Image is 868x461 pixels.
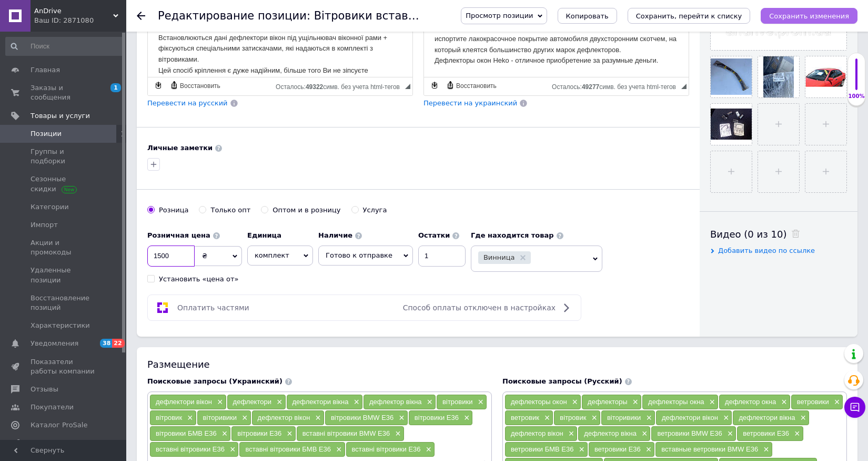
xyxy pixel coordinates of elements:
span: × [639,429,648,438]
span: 49322 [306,83,323,91]
span: Показатели работы компании [31,357,97,376]
span: × [227,445,236,454]
span: Готово к отправке [326,251,392,259]
span: × [351,398,359,407]
span: Товары и услуги [31,111,90,121]
span: × [779,398,787,407]
div: Подсчет символов [552,81,681,91]
div: Только опт [210,205,250,215]
span: ветровик [511,414,539,421]
span: 22 [112,339,124,348]
span: Копировать [566,12,609,20]
b: Наличие [318,231,352,239]
span: Удаленные позиции [31,266,97,285]
b: Личные заметки [147,144,213,152]
div: Розница [159,205,188,215]
span: × [312,414,321,423]
b: Единица [247,231,281,239]
span: × [542,414,550,423]
span: Восстановление позиций [31,293,97,312]
b: Где находится товар [471,231,554,239]
span: × [725,429,733,438]
span: × [792,429,800,438]
span: вітровики BMW E36 [331,414,393,421]
div: 100% Качество заполнения [847,53,865,106]
span: дефлектори вікон [156,398,212,406]
span: × [475,398,483,407]
span: віторивики [607,414,641,421]
span: вітровики [442,398,472,406]
span: Перевести на украинский [423,99,517,107]
span: × [219,429,228,438]
span: Отзывы [31,385,58,394]
span: вітровик [560,414,586,421]
a: Восстановить [168,80,222,91]
span: дефлектор вікна [584,429,637,437]
span: ₴ [202,252,207,260]
span: Перевести на русский [147,99,228,107]
span: дефлекторы окна [648,398,704,406]
span: вставні вітровики E36 [156,445,225,453]
span: вітровики E36 [415,414,459,421]
span: Уведомления [31,339,78,348]
span: комплект [247,246,313,266]
span: вітровики Е36 [237,429,281,437]
span: × [570,398,578,407]
span: Каталог ProSale [31,420,87,430]
span: віторивики [203,414,237,421]
span: × [334,445,342,454]
span: ветровики [797,398,829,406]
span: × [576,445,584,454]
button: Копировать [558,8,617,24]
span: AnDrive [34,6,113,16]
input: 0 [147,246,195,267]
div: Установить «цена от» [159,274,238,284]
a: Восстановить [445,80,498,91]
body: Визуальный текстовый редактор, 717817AA-8485-4E33-9F37-FC8B2E87A40E [11,11,254,164]
span: Восстановить [455,82,497,91]
div: Размещение [147,358,847,371]
span: × [396,414,405,423]
span: Позиции [31,129,62,139]
span: Добавить видео по ссылке [718,247,815,254]
span: дефлектори вікна [292,398,349,406]
div: Оптом и в розницу [272,205,340,215]
span: 38 [100,339,112,348]
span: ветровики BMW E36 [657,429,722,437]
span: × [566,429,574,438]
span: Характеристики [31,321,90,330]
span: ветровики Е36 [594,445,641,453]
h1: Редактирование позиции: Вітровики вставні для BMW 3 SERIES (E36) 1990-1998 SEDAN передні Heko Team [158,9,798,22]
span: Способ оплаты отключен в настройках [403,303,556,312]
span: Поисковые запросы (Русский) [502,377,622,385]
span: дефлектори вікон [662,414,718,421]
span: Акции и промокоды [31,238,97,257]
span: Оплатить частями [177,303,249,312]
i: Сохранить изменения [769,12,849,20]
span: × [643,445,652,454]
span: вставні вітровики Е36 [352,445,421,453]
span: Сезонные скидки [31,174,97,193]
span: × [643,414,652,423]
span: дефлектор вікна [369,398,422,406]
span: дефлектори вікна [739,414,795,421]
span: Покупатели [31,403,74,412]
span: × [423,445,432,454]
b: Розничная цена [147,231,210,239]
span: × [185,414,193,423]
a: Сделать резервную копию сейчас [429,80,440,91]
span: 1 [110,83,121,92]
a: Сделать резервную копию сейчас [153,80,164,91]
span: дефлекторы окон [511,398,567,406]
span: × [721,414,729,423]
span: Категории [31,202,69,212]
span: × [274,398,282,407]
span: × [215,398,223,407]
span: ветровики E36 [743,429,789,437]
span: Перетащите для изменения размера [405,84,410,89]
span: × [425,398,433,407]
button: Чат с покупателем [844,397,865,418]
span: Перетащите для изменения размера [681,84,687,89]
span: 49277 [582,83,599,91]
span: × [284,429,292,438]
